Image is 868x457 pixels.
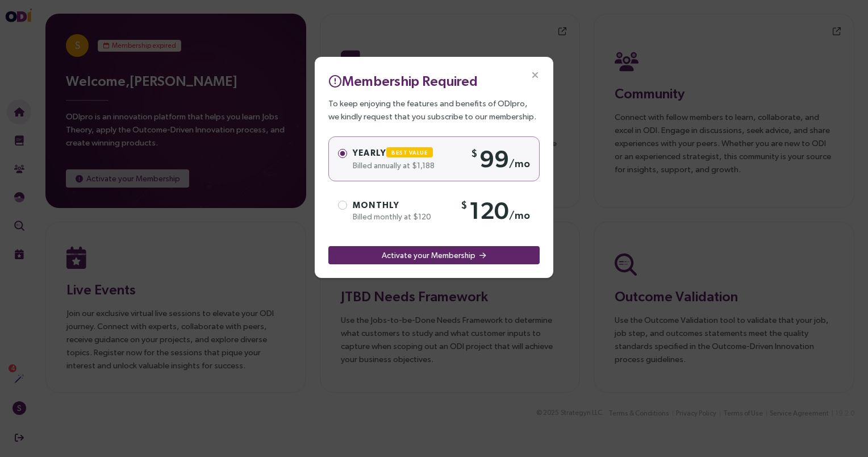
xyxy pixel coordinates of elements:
[353,212,431,221] span: Billed monthly at $120
[382,249,475,261] span: Activate your Membership
[461,196,530,226] div: 120
[328,70,540,91] h3: Membership Required
[471,144,530,174] div: 99
[353,148,437,157] span: Yearly
[353,161,435,170] span: Billed annually at $1,188
[517,57,553,93] button: Close
[353,200,399,210] span: Monthly
[509,157,530,169] sub: /mo
[509,209,530,221] sub: /mo
[328,246,540,264] button: Activate your Membership
[328,97,540,123] p: To keep enjoying the features and benefits of ODIpro, we kindly request that you subscribe to our...
[471,147,479,159] sup: $
[391,149,428,156] span: Best Value
[461,199,469,211] sup: $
